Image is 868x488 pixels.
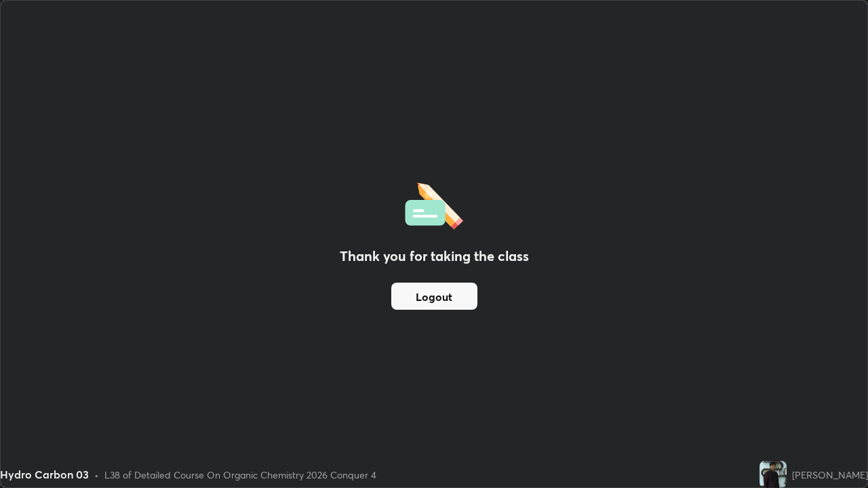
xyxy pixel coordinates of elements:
h2: Thank you for taking the class [340,246,529,266]
div: L38 of Detailed Course On Organic Chemistry 2026 Conquer 4 [104,468,376,482]
img: offlineFeedback.1438e8b3.svg [405,178,463,230]
button: Logout [391,283,477,310]
img: 70a7b9c5bbf14792b649b16145bbeb89.jpg [759,461,787,488]
div: [PERSON_NAME] [792,468,868,482]
div: • [94,468,99,482]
